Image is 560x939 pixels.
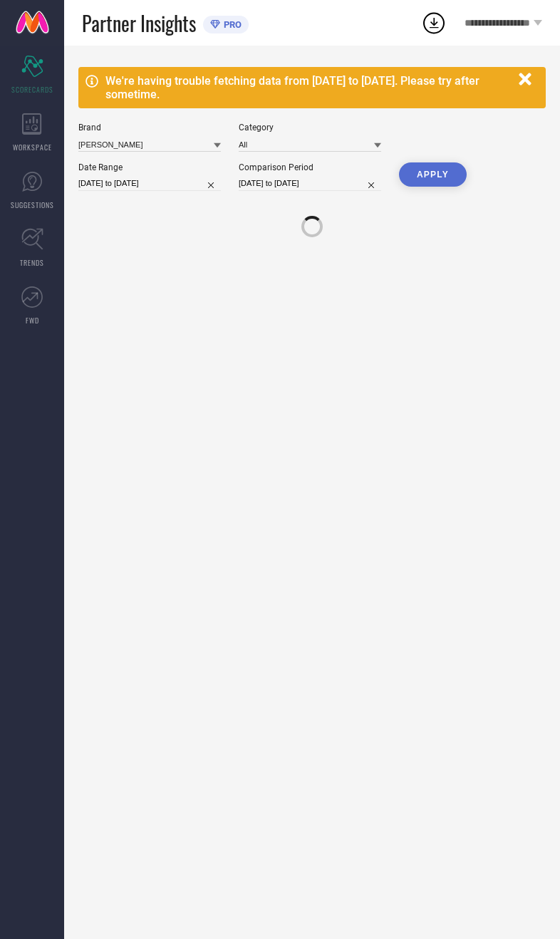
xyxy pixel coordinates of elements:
[220,19,242,30] span: PRO
[239,123,381,133] div: Category
[78,176,221,191] input: Select date range
[421,10,447,36] div: Open download list
[399,162,467,187] button: APPLY
[11,84,53,95] span: SCORECARDS
[26,315,39,326] span: FWD
[105,74,512,101] div: We're having trouble fetching data from [DATE] to [DATE]. Please try after sometime.
[78,123,221,133] div: Brand
[82,9,196,38] span: Partner Insights
[13,142,52,152] span: WORKSPACE
[20,257,44,268] span: TRENDS
[78,162,221,172] div: Date Range
[11,199,54,210] span: SUGGESTIONS
[239,162,381,172] div: Comparison Period
[239,176,381,191] input: Select comparison period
